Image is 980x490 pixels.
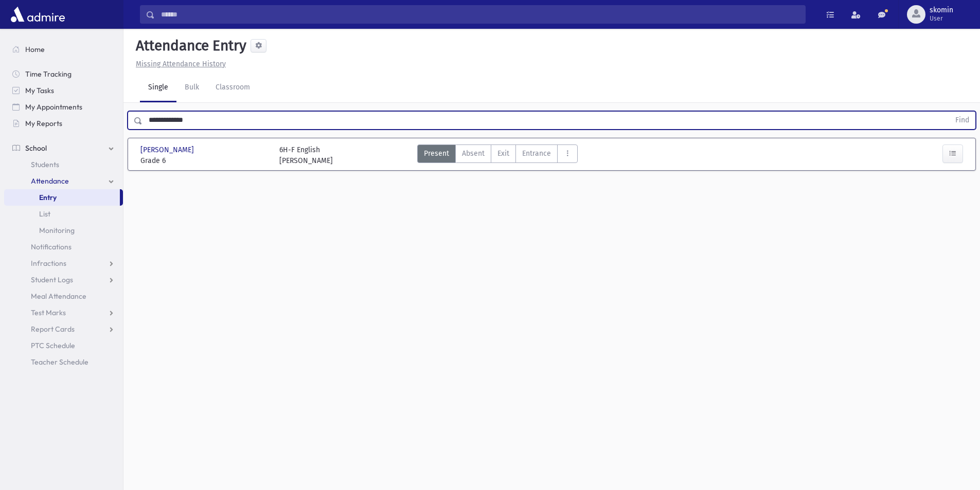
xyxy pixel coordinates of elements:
[930,6,953,14] span: skomin
[31,357,88,367] span: Teacher Schedule
[140,144,196,155] span: [PERSON_NAME]
[31,176,69,186] span: Attendance
[4,288,123,304] a: Meal Attendance
[25,69,72,79] span: Time Tracking
[4,156,123,173] a: Students
[4,173,123,189] a: Attendance
[4,337,123,354] a: PTC Schedule
[155,5,805,24] input: Search
[39,209,50,219] span: List
[4,271,123,288] a: Student Logs
[4,255,123,271] a: Infractions
[4,321,123,337] a: Report Cards
[497,148,509,159] span: Exit
[25,119,62,128] span: My Reports
[462,148,485,159] span: Absent
[949,112,975,129] button: Find
[39,193,57,202] span: Entry
[279,144,333,166] div: 6H-F English [PERSON_NAME]
[4,222,123,239] a: Monitoring
[4,82,123,99] a: My Tasks
[25,143,47,153] span: School
[4,304,123,321] a: Test Marks
[8,4,67,25] img: AdmirePro
[4,206,123,222] a: List
[31,275,73,284] span: Student Logs
[140,155,269,166] span: Grade 6
[31,259,66,268] span: Infractions
[4,99,123,115] a: My Appointments
[176,74,207,102] a: Bulk
[132,60,226,68] a: Missing Attendance History
[4,189,120,206] a: Entry
[4,66,123,82] a: Time Tracking
[522,148,551,159] span: Entrance
[31,308,66,317] span: Test Marks
[140,74,176,102] a: Single
[136,60,226,68] u: Missing Attendance History
[31,242,72,251] span: Notifications
[417,144,578,166] div: AttTypes
[31,292,86,301] span: Meal Attendance
[207,74,258,102] a: Classroom
[4,140,123,156] a: School
[25,102,82,112] span: My Appointments
[31,160,59,169] span: Students
[4,115,123,132] a: My Reports
[132,37,246,55] h5: Attendance Entry
[31,324,75,334] span: Report Cards
[4,354,123,370] a: Teacher Schedule
[39,226,75,235] span: Monitoring
[424,148,449,159] span: Present
[25,86,54,95] span: My Tasks
[25,45,45,54] span: Home
[4,41,123,58] a: Home
[4,239,123,255] a: Notifications
[31,341,75,350] span: PTC Schedule
[930,14,953,23] span: User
